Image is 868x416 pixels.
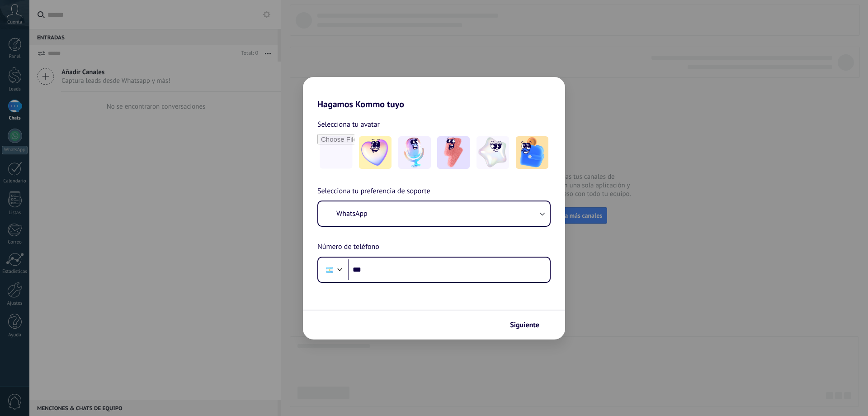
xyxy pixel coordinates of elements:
button: WhatsApp [318,201,550,226]
img: -1.jpeg [359,136,392,169]
span: Selecciona tu avatar [317,119,380,130]
span: Siguiente [510,322,539,328]
img: -5.jpeg [516,136,548,169]
img: -2.jpeg [398,136,431,169]
span: WhatsApp [336,209,368,218]
img: -4.jpeg [476,136,509,169]
img: -3.jpeg [437,136,470,169]
span: Selecciona tu preferencia de soporte [317,186,430,197]
button: Siguiente [506,317,552,333]
div: Argentina: + 54 [321,260,338,279]
h2: Hagamos Kommo tuyo [303,77,565,110]
span: Número de teléfono [317,241,379,253]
